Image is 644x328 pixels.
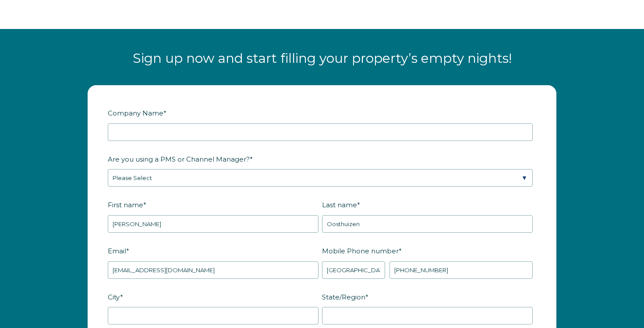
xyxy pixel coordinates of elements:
[108,290,120,304] span: City
[108,198,143,212] span: First name
[133,50,512,66] span: Sign up now and start filling your property’s empty nights!
[108,244,126,258] span: Email
[322,198,357,212] span: Last name
[322,244,399,258] span: Mobile Phone number
[108,152,250,166] span: Are you using a PMS or Channel Manager?
[108,106,163,120] span: Company Name
[322,290,365,304] span: State/Region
